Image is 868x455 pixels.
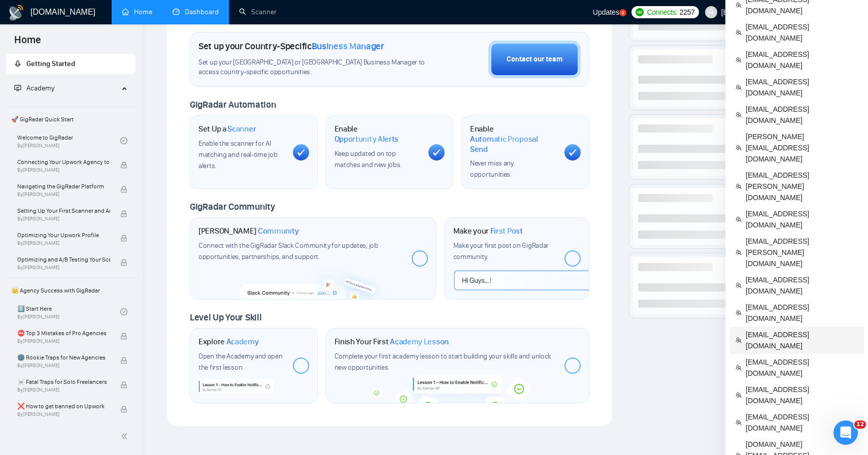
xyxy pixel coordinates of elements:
[17,129,120,152] a: Welcome to GigRadarBy[PERSON_NAME]
[7,109,135,129] span: 🚀 GigRadar Quick Start
[736,365,742,371] span: team
[17,230,110,240] span: Optimizing Your Upwork Profile
[120,259,127,266] span: lock
[120,357,127,364] span: lock
[17,377,110,387] span: ☠️ Fatal Traps for Solo Freelancers
[736,145,742,151] span: team
[746,170,858,203] span: [EMAIL_ADDRESS][PERSON_NAME][DOMAIN_NAME]
[120,381,127,388] span: lock
[636,8,644,16] img: upwork-logo.png
[335,149,402,169] span: Keep updated on top matches and new jobs.
[335,352,552,372] span: Complete your first academy lesson to start building your skills and unlock new opportunities.
[120,308,127,315] span: check-circle
[173,8,219,16] a: dashboardDashboard
[7,280,135,301] span: 👑 Agency Success with GigRadar
[120,186,127,193] span: lock
[120,137,127,144] span: check-circle
[198,124,256,134] h1: Set Up a
[6,32,49,54] span: Home
[17,328,110,338] span: ⛔ Top 3 Mistakes of Pro Agencies
[593,8,619,16] span: Updates
[239,8,277,16] a: searchScanner
[736,282,742,288] span: team
[17,167,110,173] span: By [PERSON_NAME]
[453,226,523,236] h1: Make your
[17,157,110,167] span: Connecting Your Upwork Agency to GigRadar
[17,206,110,216] span: Setting Up Your First Scanner and Auto-Bidder
[335,124,421,144] h1: Enable
[17,363,110,369] span: By [PERSON_NAME]
[746,104,858,126] span: [EMAIL_ADDRESS][DOMAIN_NAME]
[736,29,742,36] span: team
[736,84,742,90] span: team
[746,21,858,44] span: [EMAIL_ADDRESS][DOMAIN_NAME]
[17,352,110,363] span: 🌚 Rookie Traps for New Agencies
[17,254,110,265] span: Optimizing and A/B Testing Your Scanner for Better Results
[198,241,378,261] span: Connect with the GigRadar Slack Community for updates, job opportunities, partnerships, and support.
[833,420,858,445] iframe: Intercom live chat
[312,41,384,52] span: Business Manager
[854,420,866,429] span: 12
[198,58,428,77] span: Set up your [GEOGRAPHIC_DATA] or [GEOGRAPHIC_DATA] Business Manager to access country-specific op...
[470,159,514,179] span: Never miss any opportunities.
[227,124,256,134] span: Scanner
[17,265,110,271] span: By [PERSON_NAME]
[198,337,259,347] h1: Explore
[736,183,742,189] span: team
[736,337,742,343] span: team
[746,411,858,434] span: [EMAIL_ADDRESS][DOMAIN_NAME]
[17,191,110,198] span: By [PERSON_NAME]
[14,84,54,92] span: Academy
[746,274,858,297] span: [EMAIL_ADDRESS][DOMAIN_NAME]
[120,235,127,242] span: lock
[17,411,110,417] span: By [PERSON_NAME]
[746,236,858,269] span: [EMAIL_ADDRESS][PERSON_NAME][DOMAIN_NAME]
[490,226,523,236] span: First Post
[17,401,110,411] span: ❌ How to get banned on Upwork
[120,406,127,413] span: lock
[736,419,742,426] span: team
[17,240,110,246] span: By [PERSON_NAME]
[736,216,742,222] span: team
[470,134,556,154] span: Automatic Proposal Send
[647,7,677,18] span: Connects:
[198,226,299,236] h1: [PERSON_NAME]
[470,124,556,154] h1: Enable
[746,208,858,231] span: [EMAIL_ADDRESS][DOMAIN_NAME]
[17,338,110,344] span: By [PERSON_NAME]
[26,84,54,92] span: Academy
[746,384,858,406] span: [EMAIL_ADDRESS][DOMAIN_NAME]
[258,226,299,236] span: Community
[17,301,120,323] a: 1️⃣ Start HereBy[PERSON_NAME]
[335,134,399,144] span: Opportunity Alerts
[120,210,127,217] span: lock
[198,139,277,170] span: Enable the scanner for AI matching and real-time job alerts.
[198,41,384,52] h1: Set up your Country-Specific
[746,329,858,351] span: [EMAIL_ADDRESS][DOMAIN_NAME]
[736,310,742,316] span: team
[14,84,21,91] span: fund-projection-screen
[226,337,259,347] span: Academy
[121,431,131,441] span: double-left
[8,5,24,21] img: logo
[240,264,387,299] img: slackcommunity-bg.png
[746,356,858,379] span: [EMAIL_ADDRESS][DOMAIN_NAME]
[708,9,715,16] span: user
[190,312,261,323] span: Level Up Your Skill
[26,59,75,68] span: Getting Started
[190,201,275,212] span: GigRadar Community
[190,99,276,110] span: GigRadar Automation
[746,49,858,71] span: [EMAIL_ADDRESS][DOMAIN_NAME]
[488,41,581,78] button: Contact our team
[17,216,110,222] span: By [PERSON_NAME]
[120,333,127,340] span: lock
[736,112,742,118] span: team
[453,241,549,261] span: Make your first post on GigRadar community.
[736,392,742,398] span: team
[507,54,562,65] div: Contact our team
[390,337,449,347] span: Academy Lesson
[122,8,152,16] a: homeHome
[736,57,742,63] span: team
[680,7,695,18] span: 2257
[746,131,858,165] span: [PERSON_NAME][EMAIL_ADDRESS][DOMAIN_NAME]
